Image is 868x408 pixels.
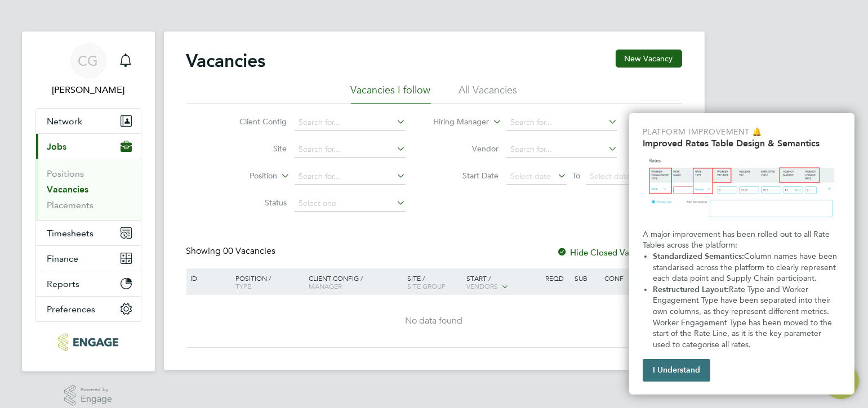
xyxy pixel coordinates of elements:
span: Manager [309,281,342,290]
label: Start Date [434,171,498,181]
span: Type [235,281,251,290]
input: Search for... [506,115,617,131]
span: CG [78,53,99,68]
a: Vacancies [47,184,89,195]
div: Improved Rate Table Semantics [629,113,854,394]
div: Sub [572,268,601,288]
span: Preferences [47,304,96,315]
input: Search for... [295,115,406,131]
span: Column names have been standarised across the platform to clearly represent each data point and S... [653,252,839,283]
img: Updated Rates Table Design & Semantics [643,153,841,225]
span: Select date [590,171,630,181]
div: Showing [186,245,278,257]
label: Hide Closed Vacancies [557,247,657,258]
span: Powered by [81,385,112,394]
p: Platform Improvement 🔔 [643,127,841,138]
span: To [569,168,584,183]
span: Rate Type and Worker Engagement Type have been separated into their own columns, as they represen... [653,285,834,349]
input: Search for... [506,142,617,158]
a: Positions [47,168,84,179]
div: Reqd [542,268,572,288]
a: Go to account details [35,43,141,97]
div: Position / [227,268,306,295]
div: Start / [464,268,542,297]
p: A major improvement has been rolled out to all Rate Tables across the platform: [643,229,841,251]
li: All Vacancies [459,83,518,104]
span: Select date [510,171,551,181]
span: Network [47,116,83,127]
label: Vendor [434,144,498,154]
nav: Main navigation [22,32,155,371]
button: I Understand [643,359,710,382]
label: Site [222,144,287,154]
strong: Standardized Semantics: [653,252,744,261]
input: Search for... [295,169,406,185]
div: ID [188,268,228,288]
h2: Vacancies [186,50,266,72]
span: Timesheets [47,228,94,239]
h2: Improved Rates Table Design & Semantics [643,138,841,149]
span: 00 Vacancies [224,245,276,257]
label: Position [212,171,277,182]
span: Chris Giles [35,83,141,97]
div: Client Config / [306,268,404,295]
span: Jobs [47,141,67,152]
strong: Restructured Layout: [653,285,729,294]
button: New Vacancy [616,50,682,68]
div: Site / [404,268,464,295]
a: Placements [47,200,94,210]
li: Vacancies I follow [351,83,431,104]
span: Reports [47,279,80,289]
span: Engage [81,394,112,404]
div: Conf [602,268,631,288]
span: Site Group [407,281,446,290]
span: Finance [47,253,79,264]
input: Select one [295,196,406,212]
div: No data found [188,315,680,327]
img: txmrecruit-logo-retina.png [58,333,118,351]
span: Vendors [466,281,498,290]
label: Status [222,198,287,208]
input: Search for... [295,142,406,158]
a: Go to home page [35,333,141,351]
label: Hiring Manager [424,116,489,128]
label: Client Config [222,116,287,127]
